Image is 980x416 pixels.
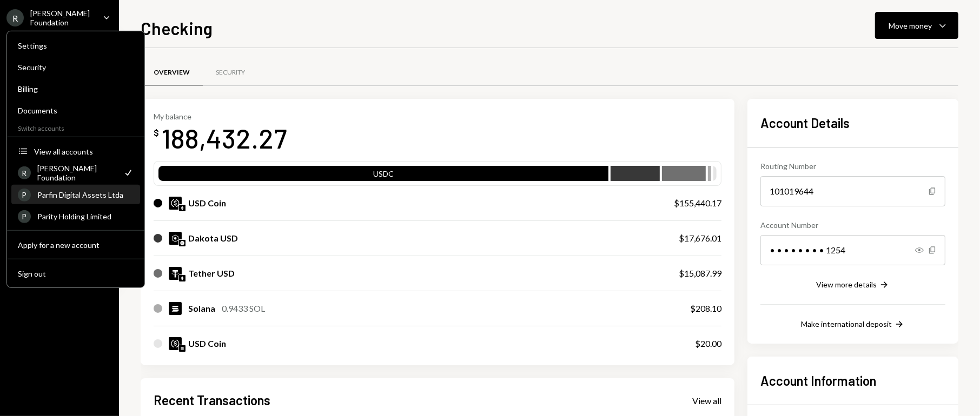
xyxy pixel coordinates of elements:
[679,232,721,245] div: $17,676.01
[875,12,958,39] button: Move money
[37,212,134,221] div: Parity Holding Limited
[37,164,116,182] div: [PERSON_NAME] Foundation
[169,267,182,280] img: USDT
[154,391,270,409] h2: Recent Transactions
[216,68,245,77] div: Security
[11,206,140,226] a: PParity Holding Limited
[141,17,213,39] h1: Checking
[141,59,203,86] a: Overview
[18,188,31,201] div: P
[692,395,721,406] div: View all
[179,275,186,281] img: ethereum-mainnet
[154,112,287,121] div: My balance
[179,205,186,211] img: ethereum-mainnet
[30,9,94,27] div: [PERSON_NAME] Foundation
[692,394,721,406] a: View all
[801,319,892,328] div: Make international deposit
[18,63,134,72] div: Security
[169,302,182,315] img: SOL
[18,84,134,93] div: Billing
[11,79,140,98] a: Billing
[816,280,877,289] div: View more details
[679,267,721,280] div: $15,087.99
[6,9,24,26] div: R
[34,146,134,156] div: View all accounts
[11,142,140,162] button: View all accounts
[11,57,140,77] a: Security
[801,319,905,331] button: Make international deposit
[188,267,235,280] div: Tether USD
[18,240,134,249] div: Apply for a new account
[11,36,140,55] a: Settings
[11,264,140,284] button: Sign out
[690,302,721,315] div: $208.10
[161,121,287,155] div: 188,432.27
[18,210,31,223] div: P
[188,337,226,350] div: USD Coin
[760,219,945,231] div: Account Number
[222,302,265,315] div: 0.9433 SOL
[18,41,134,50] div: Settings
[760,176,945,206] div: 101019644
[18,106,134,115] div: Documents
[179,240,186,246] img: base-mainnet
[760,235,945,265] div: • • • • • • • • 1254
[760,160,945,172] div: Routing Number
[154,68,190,77] div: Overview
[154,128,159,138] div: $
[695,337,721,350] div: $20.00
[889,20,932,31] div: Move money
[203,59,258,86] a: Security
[169,197,182,210] img: USDC
[816,279,890,291] button: View more details
[179,345,186,352] img: solana-mainnet
[188,197,226,210] div: USD Coin
[11,100,140,120] a: Documents
[158,168,608,183] div: USDC
[188,302,215,315] div: Solana
[18,166,31,179] div: R
[7,122,144,132] div: Switch accounts
[169,337,182,350] img: USDC
[37,190,134,199] div: Parfin Digital Assets Ltda
[760,372,945,390] h2: Account Information
[18,269,134,278] div: Sign out
[11,185,140,204] a: PParfin Digital Assets Ltda
[674,197,721,210] div: $155,440.17
[188,232,238,245] div: Dakota USD
[11,236,140,255] button: Apply for a new account
[169,232,182,245] img: DKUSD
[760,114,945,132] h2: Account Details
